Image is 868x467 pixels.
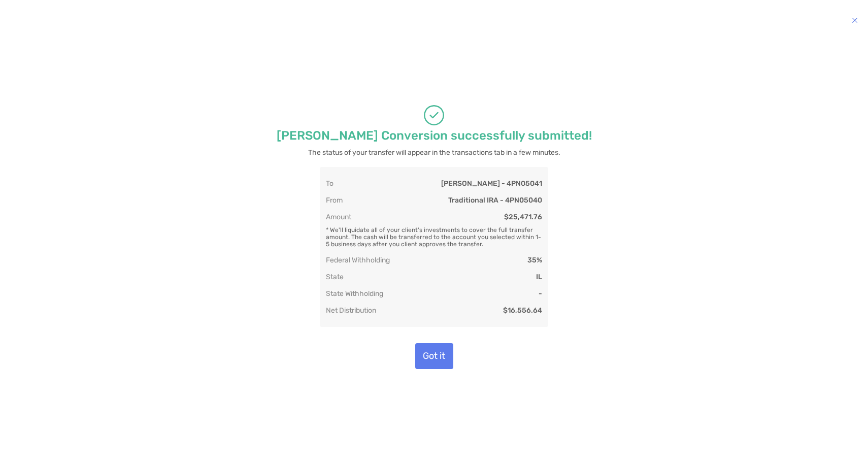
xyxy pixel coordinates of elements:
div: Net Distribution [326,306,376,315]
div: From [326,196,343,205]
p: The status of your transfer will appear in the transactions tab in a few minutes. [308,146,560,159]
div: - [539,289,542,298]
div: Federal Withholding [326,256,390,264]
div: To [326,179,333,188]
div: Amount [326,213,351,221]
div: Traditional IRA - 4PN05040 [448,196,542,205]
div: IL [536,273,542,281]
div: $25,471.76 [504,213,542,221]
div: 35% [527,256,542,264]
div: [PERSON_NAME] - 4PN05041 [441,179,542,188]
div: State [326,273,344,281]
div: * We'll liquidate all of your client's investments to cover the full transfer amount. The cash wi... [326,221,542,248]
div: $16,556.64 [503,306,542,315]
div: State Withholding [326,289,383,298]
button: Got it [415,343,453,369]
p: [PERSON_NAME] Conversion successfully submitted! [277,129,592,142]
